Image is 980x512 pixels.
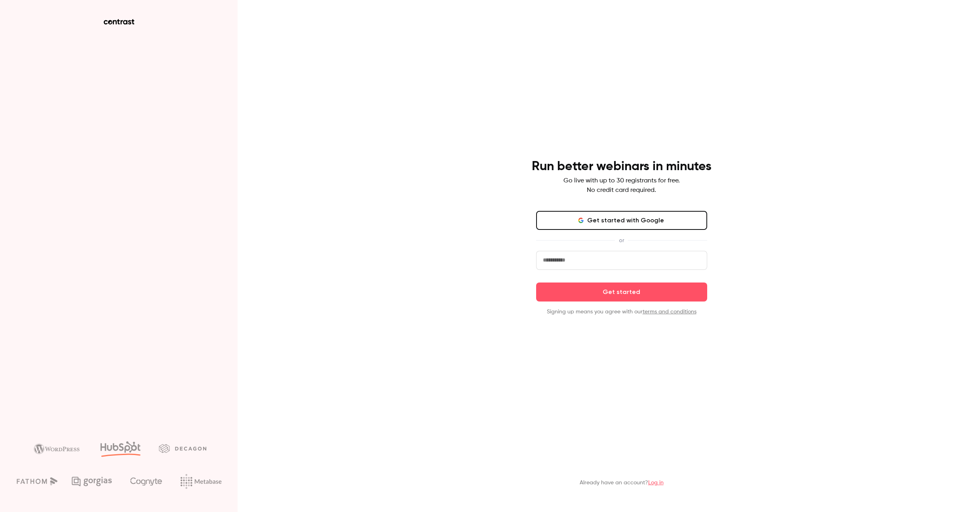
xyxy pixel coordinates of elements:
img: decagon [159,444,206,453]
p: Go live with up to 30 registrants for free. No credit card required. [563,176,680,195]
a: Log in [648,480,664,485]
button: Get started [536,283,707,302]
a: terms and conditions [643,309,696,315]
h4: Run better webinars in minutes [532,159,712,174]
button: Get started with Google [536,211,707,230]
p: Already have an account? [580,479,664,487]
p: Signing up means you agree with our [536,308,707,316]
span: or [615,236,628,245]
